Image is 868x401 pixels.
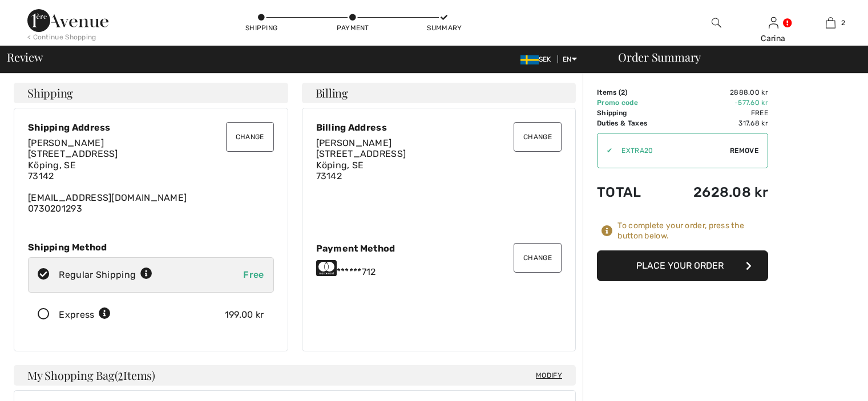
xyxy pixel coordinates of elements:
div: Carina [745,33,801,44]
td: 317.68 kr [666,118,768,128]
span: Free [243,269,264,280]
button: Change [514,243,562,273]
td: 2628.08 kr [666,173,768,212]
input: Promo code [612,133,730,168]
td: Duties & Taxes [597,118,666,128]
span: Remove [730,145,758,156]
a: Sign In [769,17,778,28]
td: Shipping [597,108,666,118]
div: Order Summary [604,51,861,63]
img: My Bag [826,16,835,30]
div: Payment [336,23,370,33]
td: -577.60 kr [666,98,768,108]
div: Summary [427,23,461,33]
div: Regular Shipping [59,268,152,282]
img: My Info [769,16,778,30]
td: 2888.00 kr [666,87,768,98]
span: [PERSON_NAME] [316,137,392,148]
span: Billing [316,87,348,99]
td: Free [666,108,768,118]
span: EN [563,55,577,63]
div: To complete your order, press the button below. [617,221,768,241]
div: Shipping Address [28,122,274,133]
div: Shipping [244,23,278,33]
a: 2 [802,16,858,30]
div: 199.00 kr [225,308,264,322]
div: [EMAIL_ADDRESS][DOMAIN_NAME] 0730201293 [28,137,274,214]
img: Swedish Frona [520,55,539,64]
td: Items ( ) [597,87,666,98]
h4: My Shopping Bag [14,365,576,386]
td: Total [597,173,666,212]
span: Shipping [27,87,73,99]
td: Promo code [597,98,666,108]
span: [STREET_ADDRESS] Köping, SE 73142 [316,148,406,181]
div: Billing Address [316,122,562,133]
button: Change [226,122,274,152]
span: Modify [536,370,562,381]
span: [PERSON_NAME] [28,137,104,148]
button: Change [514,122,562,152]
div: < Continue Shopping [27,32,96,42]
img: search the website [712,16,721,30]
span: ( Items) [115,367,155,383]
span: 2 [621,88,625,96]
div: ✔ [597,145,612,156]
button: Place Your Order [597,250,768,281]
div: Express [59,308,111,322]
span: [STREET_ADDRESS] Köping, SE 73142 [28,148,118,181]
span: 2 [841,18,845,28]
img: 1ère Avenue [27,9,108,32]
span: SEK [520,55,556,63]
span: 2 [118,367,123,382]
span: Review [7,51,43,63]
div: Payment Method [316,243,562,254]
div: Shipping Method [28,242,274,253]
